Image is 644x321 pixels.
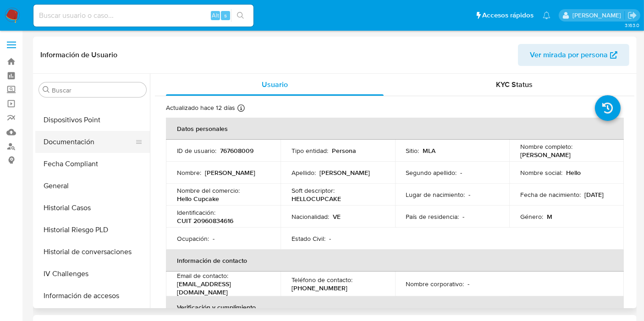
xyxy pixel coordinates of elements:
p: - [463,212,465,221]
p: Lugar de nacimiento : [406,190,465,199]
input: Buscar usuario o caso... [33,10,253,22]
p: MLA [423,147,436,155]
p: HELLOCUPCAKE [292,195,341,203]
th: Datos personales [166,118,624,140]
p: Nombre del comercio : [177,186,240,195]
p: [PERSON_NAME] [520,151,571,159]
p: - [461,169,462,177]
span: s [224,11,227,20]
p: Persona [332,147,356,155]
p: 767608009 [220,147,253,155]
p: [EMAIL_ADDRESS][DOMAIN_NAME] [177,280,266,296]
p: Email de contacto : [177,272,228,280]
button: Documentación [35,131,143,153]
span: Accesos rápidos [482,11,534,20]
button: General [35,175,150,197]
p: Teléfono de contacto : [292,276,352,284]
a: Notificaciones [543,11,550,19]
span: Usuario [262,79,288,90]
button: Historial de conversaciones [35,241,150,263]
p: Actualizado hace 12 días [166,103,235,112]
p: ID de usuario : [177,147,216,155]
p: Nombre corporativo : [406,280,464,288]
input: Buscar [52,86,143,94]
p: Hello [566,169,581,177]
button: search-icon [231,9,250,22]
p: País de residencia : [406,212,459,221]
p: Nombre completo : [520,142,572,151]
button: Información de accesos [35,285,150,307]
button: IV Challenges [35,263,150,285]
p: Sitio : [406,147,419,155]
p: VE [333,212,341,221]
p: - [213,234,215,243]
th: Información de contacto [166,250,624,272]
p: Tipo entidad : [292,147,328,155]
p: - [329,234,331,243]
p: Estado Civil : [292,234,325,243]
p: Apellido : [292,169,316,177]
p: Fecha de nacimiento : [520,190,581,199]
p: [DATE] [584,190,604,199]
button: Dispositivos Point [35,109,150,131]
p: Hello Cupcake [177,195,219,203]
p: - [469,190,471,199]
button: Historial Casos [35,197,150,219]
p: Nombre : [177,169,201,177]
th: Verificación y cumplimiento [166,296,624,318]
p: [PERSON_NAME] [205,169,255,177]
p: M [547,212,552,221]
p: Soft descriptor : [292,186,335,195]
button: Buscar [43,86,50,93]
p: Segundo apellido : [406,169,457,177]
p: Identificación : [177,208,215,217]
p: Género : [520,212,543,221]
p: [PERSON_NAME] [319,169,370,177]
a: Salir [627,11,637,20]
span: KYC Status [496,79,533,90]
button: Ver mirada por persona [518,44,629,66]
button: Historial Riesgo PLD [35,219,150,241]
p: Nombre social : [520,169,562,177]
span: Ver mirada por persona [530,44,608,66]
p: Ocupación : [177,234,209,243]
h1: Información de Usuario [40,50,117,60]
p: Nacionalidad : [292,212,329,221]
p: - [468,280,470,288]
span: Alt [212,11,219,20]
p: [PHONE_NUMBER] [292,284,347,292]
button: Fecha Compliant [35,153,150,175]
p: belen.palamara@mercadolibre.com [572,11,624,20]
p: CUIT 20960834616 [177,217,233,225]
